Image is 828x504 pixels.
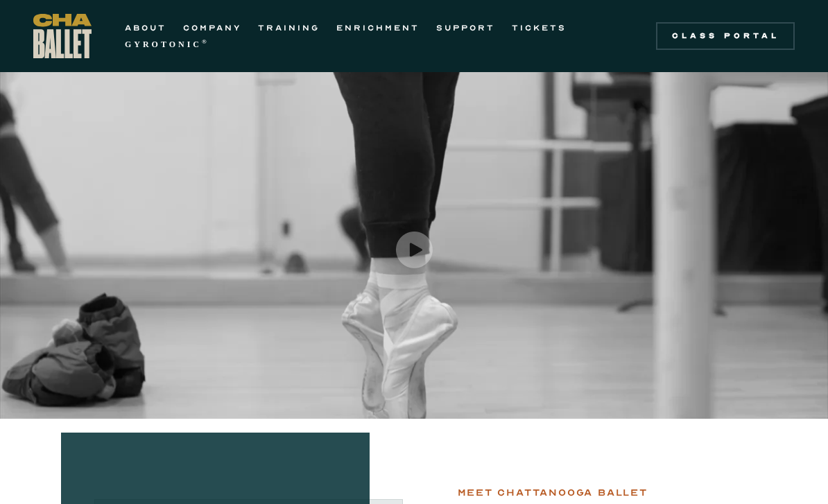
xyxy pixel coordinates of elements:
div: Class Portal [664,31,786,42]
a: Class Portal [656,22,795,50]
a: TRAINING [258,19,320,36]
a: SUPPORT [436,19,495,36]
a: TICKETS [512,19,567,36]
div: Meet chattanooga ballet [458,485,648,501]
a: home [33,14,92,58]
strong: GYROTONIC [125,40,202,49]
a: ABOUT [125,19,166,36]
sup: ® [202,38,209,45]
a: ENRICHMENT [336,19,420,36]
a: COMPANY [183,19,241,36]
a: GYROTONIC® [125,36,209,53]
